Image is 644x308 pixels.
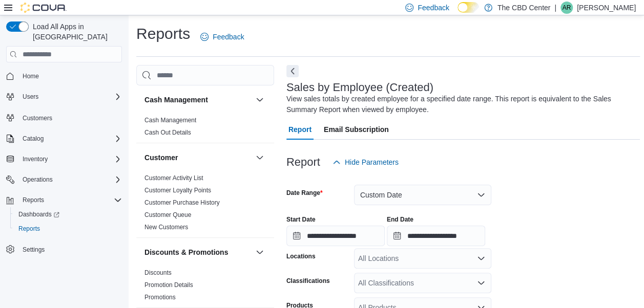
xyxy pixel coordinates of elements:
a: Promotions [144,294,176,301]
h3: Sales by Employee (Created) [286,81,433,94]
label: Classifications [286,277,330,285]
button: Inventory [18,153,52,165]
input: Dark Mode [458,2,479,13]
button: Customer [144,152,252,163]
span: Promotion Details [144,281,193,289]
input: Press the down key to open a popover containing a calendar. [387,226,485,246]
button: Discounts & Promotions [254,246,266,258]
a: Settings [18,244,49,256]
span: Inventory [18,153,122,165]
span: Customers [23,114,52,122]
button: Settings [2,242,126,257]
span: Feedback [213,32,244,42]
button: Next [286,65,299,77]
button: Catalog [18,133,48,145]
div: Cash Management [136,114,274,143]
span: AR [563,2,571,14]
span: Customer Queue [144,211,191,219]
div: View sales totals by created employee for a specified date range. This report is equivalent to th... [286,94,635,115]
span: Customer Activity List [144,174,203,182]
span: Settings [18,243,122,256]
span: Report [288,119,311,140]
a: Customers [18,112,56,124]
span: Promotions [144,293,176,301]
span: Feedback [418,3,449,13]
h3: Discounts & Promotions [144,247,228,257]
span: Catalog [18,133,122,145]
button: Catalog [2,131,126,146]
button: Customers [2,110,126,125]
button: Reports [10,222,126,236]
span: Reports [14,223,122,235]
span: Hide Parameters [345,157,399,167]
div: Discounts & Promotions [136,267,274,307]
button: Discounts & Promotions [144,247,252,257]
a: Cash Management [144,117,196,124]
input: Press the down key to open a popover containing a calendar. [286,226,385,246]
button: Users [2,90,126,104]
h1: Reports [136,24,190,44]
span: Customer Loyalty Points [144,186,211,194]
button: Users [18,91,43,103]
span: Reports [18,194,122,206]
label: End Date [387,215,413,224]
button: Cash Management [254,94,266,106]
p: The CBD Center [497,2,550,14]
span: Dashboards [14,208,122,221]
span: Cash Management [144,116,196,124]
a: Promotion Details [144,281,193,289]
label: Date Range [286,189,323,197]
div: Customer [136,172,274,237]
a: Home [18,70,43,82]
button: Customer [254,151,266,164]
button: Reports [2,193,126,207]
a: Cash Out Details [144,129,191,136]
a: Reports [14,223,44,235]
nav: Complex example [6,64,122,283]
h3: Cash Management [144,95,208,105]
a: Discounts [144,269,172,276]
span: Inventory [23,155,48,163]
h3: Report [286,156,320,168]
span: Customer Purchase History [144,199,220,207]
button: Cash Management [144,95,252,105]
span: Catalog [23,135,44,143]
a: Dashboards [14,208,64,221]
button: Open list of options [477,254,485,262]
span: Discounts [144,269,172,277]
div: Anna Royer [560,2,573,14]
span: Users [18,91,122,103]
a: Customer Queue [144,211,191,218]
button: Home [2,69,126,83]
p: [PERSON_NAME] [577,2,636,14]
span: Operations [18,173,122,186]
label: Locations [286,252,316,260]
button: Reports [18,194,48,206]
button: Inventory [2,152,126,166]
button: Custom Date [354,185,491,205]
button: Operations [2,172,126,187]
span: Load All Apps in [GEOGRAPHIC_DATA] [29,21,122,42]
p: | [554,2,556,14]
a: Dashboards [10,207,126,222]
span: Dark Mode [458,13,458,13]
span: Reports [18,225,40,233]
span: New Customers [144,223,188,231]
a: Customer Purchase History [144,199,220,206]
span: Reports [23,196,44,204]
span: Settings [23,246,45,254]
label: Start Date [286,215,316,224]
span: Home [23,72,39,80]
span: Dashboards [18,210,59,218]
img: Cova [20,3,67,13]
span: Home [18,70,122,82]
a: New Customers [144,224,188,231]
span: Cash Out Details [144,128,191,137]
span: Users [23,93,38,101]
button: Hide Parameters [328,152,403,172]
a: Customer Activity List [144,174,203,182]
span: Email Subscription [324,119,389,140]
span: Operations [23,175,53,184]
button: Open list of options [477,279,485,287]
span: Customers [18,111,122,124]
